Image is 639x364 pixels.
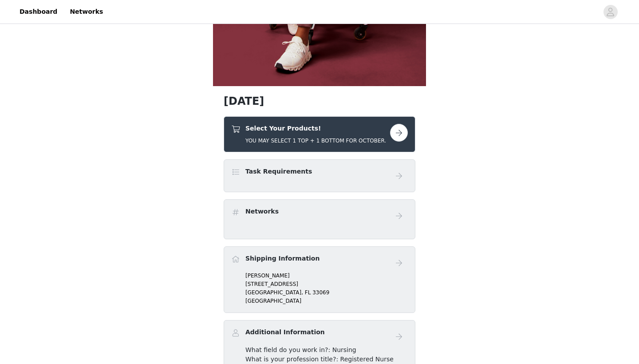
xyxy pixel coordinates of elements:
[224,116,415,152] div: Select Your Products!
[606,5,615,19] div: avatar
[14,2,63,22] a: Dashboard
[224,199,415,239] div: Networks
[245,167,312,176] h4: Task Requirements
[245,346,356,353] span: What field do you work in?: Nursing
[245,356,394,363] span: What is your profession title?: Registered Nurse
[305,289,311,296] span: FL
[312,289,329,296] span: 33069
[245,289,303,296] span: [GEOGRAPHIC_DATA],
[245,207,279,216] h4: Networks
[224,93,415,109] h1: [DATE]
[245,124,386,133] h4: Select Your Products!
[245,137,386,145] h5: YOU MAY SELECT 1 TOP + 1 BOTTOM FOR OCTOBER.
[245,254,319,263] h4: Shipping Information
[224,159,415,192] div: Task Requirements
[245,280,408,288] p: [STREET_ADDRESS]
[245,328,325,337] h4: Additional Information
[245,272,408,280] p: [PERSON_NAME]
[64,2,108,22] a: Networks
[224,246,415,313] div: Shipping Information
[245,297,408,305] p: [GEOGRAPHIC_DATA]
